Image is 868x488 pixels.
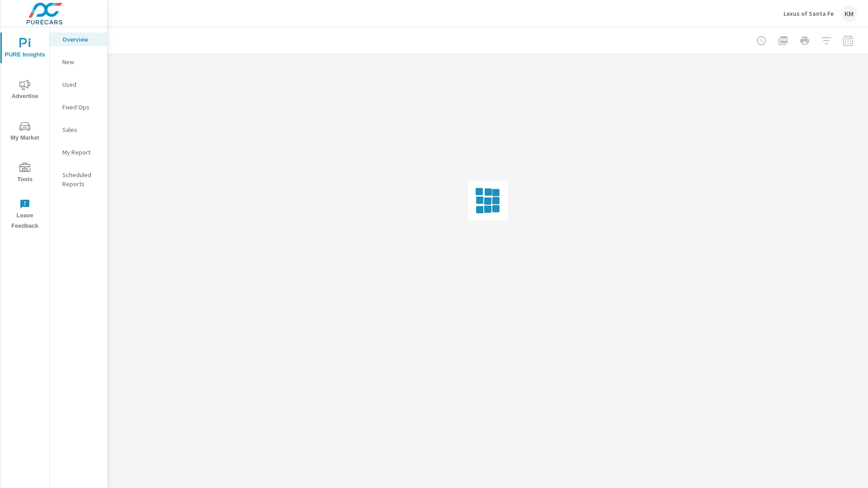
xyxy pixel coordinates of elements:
[50,168,107,191] div: Scheduled Reports
[3,80,47,102] span: Advertise
[62,103,100,112] p: Fixed Ops
[62,125,100,134] p: Sales
[62,148,100,157] p: My Report
[50,33,107,46] div: Overview
[50,123,107,136] div: Sales
[3,38,47,60] span: PURE Insights
[50,100,107,114] div: Fixed Ops
[0,27,49,235] div: nav menu
[3,199,47,231] span: Leave Feedback
[783,9,834,18] p: Lexus of Santa Fe
[50,55,107,69] div: New
[3,121,47,143] span: My Market
[62,57,100,66] p: New
[841,5,857,22] div: KM
[62,80,100,89] p: Used
[50,78,107,91] div: Used
[62,35,100,44] p: Overview
[62,170,100,188] p: Scheduled Reports
[3,163,47,185] span: Tools
[50,145,107,159] div: My Report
